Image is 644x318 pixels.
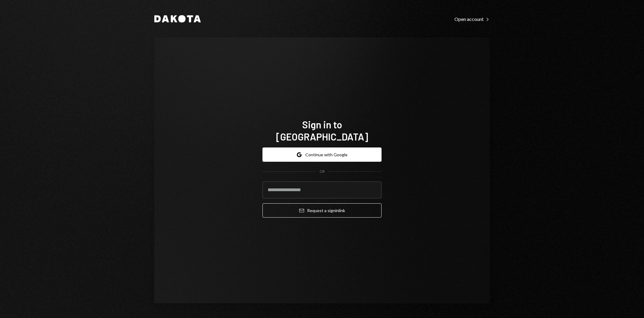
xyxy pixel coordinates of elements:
h1: Sign in to [GEOGRAPHIC_DATA] [262,118,382,143]
div: Open account [454,16,490,22]
a: Open account [454,15,490,22]
div: OR [320,169,325,174]
button: Request a signinlink [262,203,382,218]
button: Continue with Google [262,147,382,162]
